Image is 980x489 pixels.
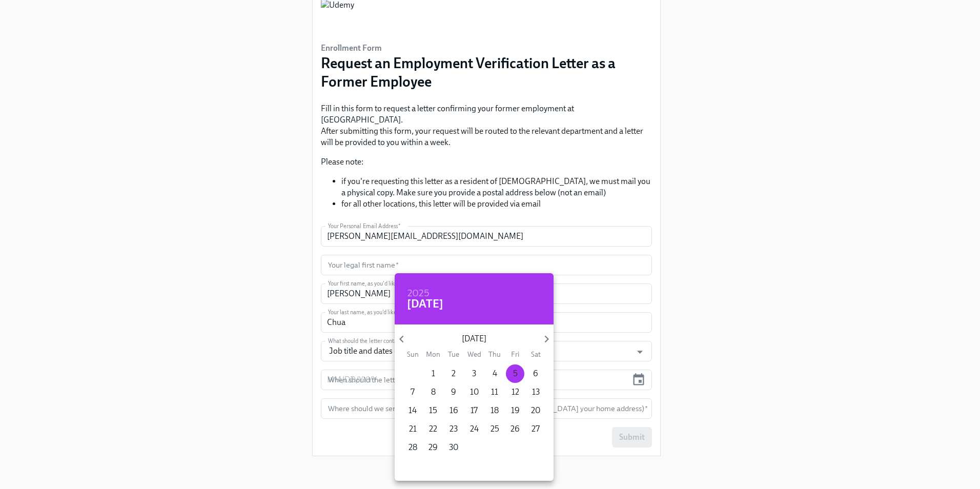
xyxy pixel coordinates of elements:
[506,420,524,438] button: 26
[449,442,458,453] p: 30
[403,383,422,401] button: 7
[452,368,456,379] p: 2
[407,296,443,312] h4: [DATE]
[511,405,520,416] p: 19
[470,386,479,398] p: 10
[485,420,504,438] button: 25
[409,423,417,435] p: 21
[444,383,463,401] button: 9
[465,350,483,359] span: Wed
[465,401,483,420] button: 17
[424,420,442,438] button: 22
[444,420,463,438] button: 23
[429,405,437,416] p: 15
[512,386,519,398] p: 12
[451,386,456,398] p: 9
[526,420,545,438] button: 27
[407,299,443,309] button: [DATE]
[409,442,417,453] p: 28
[465,383,483,401] button: 10
[491,386,498,398] p: 11
[424,383,442,401] button: 8
[424,364,442,383] button: 1
[424,438,442,457] button: 29
[470,423,479,435] p: 24
[493,368,497,379] p: 4
[403,350,422,359] span: Sun
[485,364,504,383] button: 4
[506,364,524,383] button: 5
[409,405,417,416] p: 14
[472,368,476,379] p: 3
[491,405,499,416] p: 18
[403,401,422,420] button: 14
[485,383,504,401] button: 11
[531,405,540,416] p: 20
[403,438,422,457] button: 28
[485,401,504,420] button: 18
[485,350,504,359] span: Thu
[444,364,463,383] button: 2
[532,386,540,398] p: 13
[526,383,545,401] button: 13
[491,423,499,435] p: 25
[428,442,438,453] p: 29
[450,405,458,416] p: 16
[407,289,430,299] button: 2025
[411,386,415,398] p: 7
[429,423,437,435] p: 22
[424,350,442,359] span: Mon
[506,401,524,420] button: 19
[533,368,538,379] p: 6
[511,423,520,435] p: 26
[424,401,442,420] button: 15
[526,401,545,420] button: 20
[513,368,518,379] p: 5
[407,286,430,302] h6: 2025
[409,333,539,344] p: [DATE]
[506,383,524,401] button: 12
[465,420,483,438] button: 24
[403,420,422,438] button: 21
[444,401,463,420] button: 16
[432,368,435,379] p: 1
[444,438,463,457] button: 30
[526,350,545,359] span: Sat
[532,423,540,435] p: 27
[450,423,458,435] p: 23
[526,364,545,383] button: 6
[465,364,483,383] button: 3
[471,405,478,416] p: 17
[444,350,463,359] span: Tue
[431,386,436,398] p: 8
[506,350,524,359] span: Fri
